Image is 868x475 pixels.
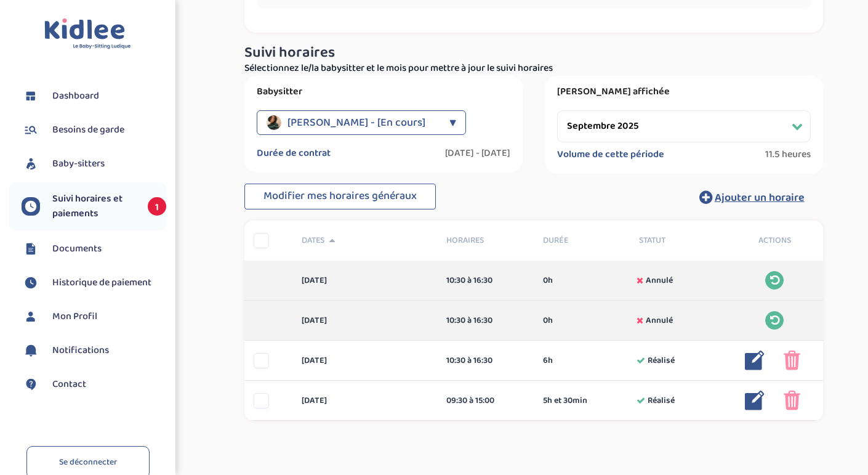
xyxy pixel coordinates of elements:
[446,234,524,247] span: Horaires
[646,274,673,287] span: Annulé
[22,240,166,258] a: Documents
[681,184,823,211] button: Ajouter un horaire
[292,274,437,287] div: [DATE]
[44,18,131,50] img: logo.svg
[22,307,40,326] img: profil.svg
[287,110,425,135] span: [PERSON_NAME] - [En cours]
[52,309,97,324] span: Mon Profil
[784,391,800,410] img: poubelle_rose.png
[22,121,166,139] a: Besoins de garde
[52,192,135,221] span: Suivi horaires et paiements
[22,375,40,394] img: contact.svg
[22,274,166,292] a: Historique de paiement
[648,394,675,407] span: Réalisé
[244,61,823,76] p: Sélectionnez le/la babysitter et le mois pour mettre à jour le suivi horaires
[52,275,151,290] span: Historique de paiement
[557,86,811,98] label: [PERSON_NAME] affichée
[22,240,40,258] img: documents.svg
[534,234,630,247] div: Durée
[22,375,166,394] a: Contact
[648,354,675,367] span: Réalisé
[257,86,510,98] label: Babysitter
[22,307,166,326] a: Mon Profil
[244,184,436,209] button: Modifier mes horaires généraux
[22,87,166,105] a: Dashboard
[543,394,587,407] span: 5h et 30min
[22,341,166,360] a: Notifications
[22,341,40,360] img: notification.svg
[557,148,664,161] label: Volume de cette période
[784,351,800,370] img: poubelle_rose.png
[446,314,524,327] div: 10:30 à 16:30
[446,274,524,287] div: 10:30 à 16:30
[630,234,726,247] div: Statut
[765,148,811,161] span: 11.5 heures
[148,197,166,216] span: 1
[52,156,105,171] span: Baby-sitters
[22,155,166,173] a: Baby-sitters
[543,314,553,327] span: 0h
[52,123,124,137] span: Besoins de garde
[244,45,823,61] h3: Suivi horaires
[292,314,437,327] div: [DATE]
[445,147,510,160] label: [DATE] - [DATE]
[446,354,524,367] div: 10:30 à 16:30
[267,115,281,130] img: avatar_razafintsalama-sharona_2025_01_27_11_19_02.png
[52,343,109,358] span: Notifications
[726,234,823,247] div: Actions
[543,354,553,367] span: 6h
[292,354,437,367] div: [DATE]
[52,242,102,256] span: Documents
[745,391,765,410] img: modifier_bleu.png
[745,351,765,370] img: modifier_bleu.png
[22,87,40,105] img: dashboard.svg
[22,274,40,292] img: suivihoraire.svg
[52,377,86,392] span: Contact
[22,192,166,221] a: Suivi horaires et paiements 1
[52,89,99,104] span: Dashboard
[257,147,331,160] label: Durée de contrat
[449,110,456,135] div: ▼
[22,155,40,173] img: babysitters.svg
[715,189,805,206] span: Ajouter un horaire
[646,314,673,327] span: Annulé
[22,121,40,139] img: besoin.svg
[292,394,437,407] div: [DATE]
[446,394,524,407] div: 09:30 à 15:00
[263,187,417,205] span: Modifier mes horaires généraux
[22,197,40,216] img: suivihoraire.svg
[543,274,553,287] span: 0h
[292,234,437,247] div: Dates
